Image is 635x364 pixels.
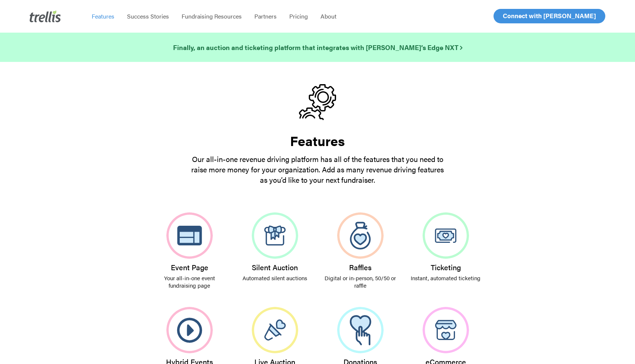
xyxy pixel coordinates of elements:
[299,84,336,120] img: gears.svg
[494,9,605,23] a: Connect with [PERSON_NAME]
[173,43,462,52] strong: Finally, an auction and ticketing platform that integrates with [PERSON_NAME]’s Edge NXT
[290,131,345,150] strong: Features
[237,274,312,282] p: Automated silent auctions
[283,13,314,20] a: Pricing
[337,212,384,259] img: Raffles
[289,12,308,20] span: Pricing
[314,13,343,20] a: About
[323,263,398,271] h3: Raffles
[254,12,277,20] span: Partners
[408,263,483,271] h3: Ticketing
[317,203,403,298] a: Raffles Digital or in-person, 50/50 or raffle
[175,13,248,20] a: Fundraising Resources
[232,203,317,291] a: Silent Auction Automated silent auctions
[323,274,398,289] p: Digital or in-person, 50/50 or raffle
[237,263,312,271] h3: Silent Auction
[182,12,242,20] span: Fundraising Resources
[320,12,336,20] span: About
[166,212,213,259] img: Event Page
[166,307,213,353] img: Hybrid Events
[92,12,114,20] span: Features
[30,10,61,22] img: Trellis
[85,13,121,20] a: Features
[403,203,488,291] a: Ticketing Instant, automated ticketing
[252,212,298,259] img: Silent Auction
[127,12,169,20] span: Success Stories
[408,274,483,282] p: Instant, automated ticketing
[423,212,469,259] img: Ticketing
[152,274,227,289] p: Your all-in-one event fundraising page
[252,307,298,353] img: Live Auction
[423,307,469,353] img: eCommerce
[147,203,232,298] a: Event Page Your all-in-one event fundraising page
[337,307,384,353] img: Donations
[152,263,227,271] h3: Event Page
[121,13,175,20] a: Success Stories
[188,154,447,185] p: Our all-in-one revenue driving platform has all of the features that you need to raise more money...
[503,11,596,20] span: Connect with [PERSON_NAME]
[248,13,283,20] a: Partners
[173,42,462,53] a: Finally, an auction and ticketing platform that integrates with [PERSON_NAME]’s Edge NXT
